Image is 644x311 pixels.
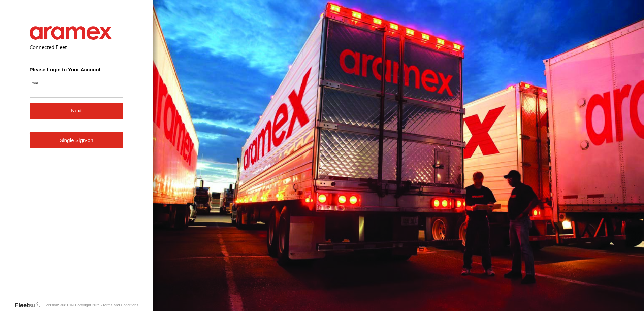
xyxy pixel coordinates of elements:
[30,103,124,119] button: Next
[30,26,112,40] img: Aramex
[102,303,138,307] a: Terms and Conditions
[45,303,71,307] div: Version: 308.01
[30,44,124,50] h2: Connected Fleet
[71,303,138,307] div: © Copyright 2025 -
[30,67,124,72] h3: Please Login to Your Account
[30,80,124,85] label: Email
[14,302,45,308] a: Visit our Website
[30,132,124,148] a: Single Sign-on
